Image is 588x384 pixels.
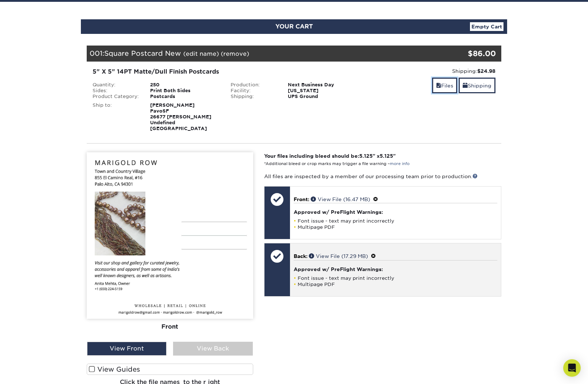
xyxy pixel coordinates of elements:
[104,49,181,57] span: Square Postcard New
[264,173,501,180] p: All files are inspected by a member of our processing team prior to production.
[225,82,283,88] div: Production:
[2,362,62,381] iframe: Google Customer Reviews
[183,50,219,57] a: (edit name)
[294,266,497,272] h4: Approved w/ PreFlight Warnings:
[87,102,145,132] div: Ship to:
[145,94,225,99] div: Postcards
[309,253,368,259] a: View File (17.29 MB)
[359,153,373,159] span: 5.125
[93,67,357,76] div: 5" X 5" 14PT Matte/Dull Finish Postcards
[87,342,166,356] div: View Front
[264,153,396,159] strong: Your files including bleed should be: " x "
[87,82,145,88] div: Quantity:
[145,82,225,88] div: 250
[294,196,309,202] span: Front:
[275,23,313,30] span: YOUR CART
[225,94,283,99] div: Shipping:
[87,364,253,375] label: View Guides
[436,83,441,89] span: files
[87,88,145,94] div: Sides:
[150,102,211,131] strong: [PERSON_NAME] PavoSF 26677 [PERSON_NAME] Undefined [GEOGRAPHIC_DATA]
[282,88,363,94] div: [US_STATE]
[470,22,503,31] a: Empty Cart
[390,161,409,166] a: more info
[173,342,252,356] div: View Back
[294,281,497,287] li: Multipage PDF
[282,94,363,99] div: UPS Ground
[368,67,495,75] div: Shipping:
[463,83,468,89] span: shipping
[225,88,283,94] div: Facility:
[264,161,409,166] small: *Additional bleed or crop marks may trigger a file warning –
[311,196,370,202] a: View File (16.47 MB)
[380,153,393,159] span: 5.125
[87,94,145,99] div: Product Category:
[294,275,497,281] li: Font issue - text may print incorrectly
[432,48,496,59] div: $86.00
[294,209,497,215] h4: Approved w/ PreFlight Warnings:
[87,46,432,62] div: 001:
[432,78,457,93] a: Files
[145,88,225,94] div: Print Both Sides
[294,253,307,259] span: Back:
[477,68,495,74] strong: $24.98
[294,218,497,224] li: Font issue - text may print incorrectly
[459,78,495,93] a: Shipping
[282,82,363,88] div: Next Business Day
[563,359,581,377] div: Open Intercom Messenger
[87,318,253,334] div: Front
[221,50,249,57] a: (remove)
[294,224,497,230] li: Multipage PDF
